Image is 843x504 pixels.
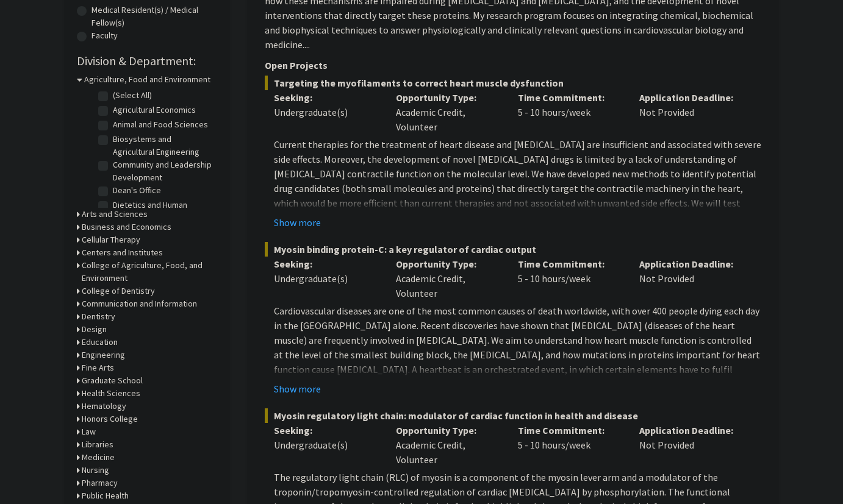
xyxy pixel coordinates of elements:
[82,451,115,464] h3: Medicine
[82,400,126,413] h3: Hematology
[82,425,96,438] h3: Law
[396,423,500,438] p: Opportunity Type:
[113,199,214,224] label: Dietetics and Human Nutrition
[82,489,129,502] h3: Public Health
[82,438,113,451] h3: Libraries
[77,54,217,68] h2: Division & Department:
[630,423,752,467] div: Not Provided
[518,90,622,105] p: Time Commitment:
[639,257,743,271] p: Application Deadline:
[82,387,140,400] h3: Health Sciences
[274,271,378,286] div: Undergraduate(s)
[274,257,378,271] p: Seeking:
[396,90,500,105] p: Opportunity Type:
[265,58,761,73] p: Open Projects
[9,449,52,495] iframe: Chat
[82,246,163,259] h3: Centers and Institutes
[82,233,140,246] h3: Cellular Therapy
[639,423,743,438] p: Application Deadline:
[91,29,118,42] label: Faculty
[274,215,321,230] button: Show more
[630,257,752,300] div: Not Provided
[509,257,631,300] div: 5 - 10 hours/week
[82,361,114,374] h3: Fine Arts
[265,242,761,257] span: Myosin binding protein-C: a key regulator of cardiac output
[113,133,214,158] label: Biosystems and Agricultural Engineering
[82,349,125,361] h3: Engineering
[387,423,509,467] div: Academic Credit, Volunteer
[113,89,152,102] label: (Select All)
[274,438,378,452] div: Undergraduate(s)
[274,138,761,253] span: Current therapies for the treatment of heart disease and [MEDICAL_DATA] are insufficient and asso...
[265,408,761,423] span: Myosin regulatory light chain: modulator of cardiac function in health and disease
[387,257,509,300] div: Academic Credit, Volunteer
[274,90,378,105] p: Seeking:
[82,297,197,310] h3: Communication and Information
[91,4,217,29] label: Medical Resident(s) / Medical Fellow(s)
[274,105,378,119] div: Undergraduate(s)
[82,221,171,233] h3: Business and Economics
[518,423,622,438] p: Time Commitment:
[509,423,631,467] div: 5 - 10 hours/week
[274,305,760,405] span: Cardiovascular diseases are one of the most common causes of death worldwide, with over 400 peopl...
[82,477,118,489] h3: Pharmacy
[82,374,143,387] h3: Graduate School
[639,90,743,105] p: Application Deadline:
[265,76,761,90] span: Targeting the myofilaments to correct heart muscle dysfunction
[82,323,107,336] h3: Design
[113,118,208,131] label: Animal and Food Sciences
[82,413,138,425] h3: Honors College
[113,158,214,184] label: Community and Leadership Development
[82,285,155,297] h3: College of Dentistry
[630,90,752,134] div: Not Provided
[82,310,115,323] h3: Dentistry
[396,257,500,271] p: Opportunity Type:
[82,259,217,285] h3: College of Agriculture, Food, and Environment
[82,336,118,349] h3: Education
[274,382,321,396] button: Show more
[518,257,622,271] p: Time Commitment:
[82,464,109,477] h3: Nursing
[82,208,148,221] h3: Arts and Sciences
[387,90,509,134] div: Academic Credit, Volunteer
[113,104,196,116] label: Agricultural Economics
[113,184,161,197] label: Dean's Office
[274,423,378,438] p: Seeking:
[509,90,631,134] div: 5 - 10 hours/week
[84,73,210,86] h3: Agriculture, Food and Environment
